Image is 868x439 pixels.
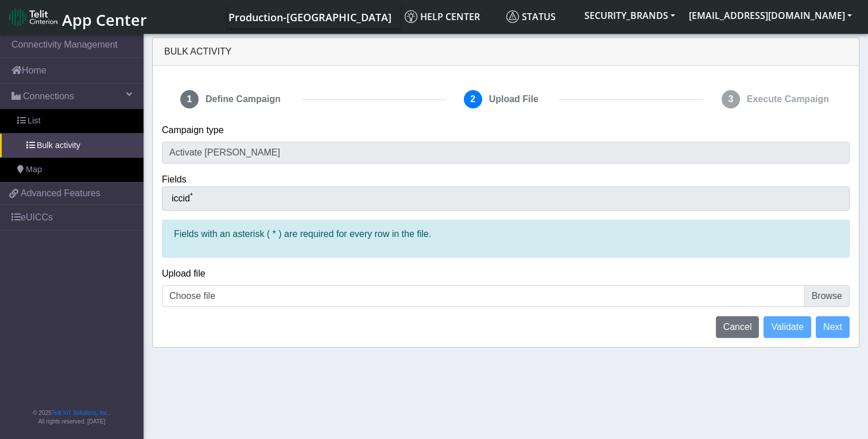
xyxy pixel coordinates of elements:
img: status.svg [506,10,519,23]
span: Status [506,10,556,23]
span: Validate [771,322,804,332]
span: Execute Campaign [742,88,834,111]
span: 1 [180,90,199,108]
span: Production-[GEOGRAPHIC_DATA] [228,10,392,24]
p: Fields with an asterisk ( * ) are required for every row in the file. [174,227,838,241]
label: Upload file [162,267,206,281]
button: 3Execute Campaign [712,84,840,114]
button: [EMAIL_ADDRESS][DOMAIN_NAME] [682,5,859,26]
button: 2Upload File [455,84,550,114]
span: Cancel [723,322,752,332]
button: Validate [764,316,811,338]
span: Bulk Activity [164,46,231,56]
span: Help center [405,10,480,23]
span: 3 [722,90,740,108]
button: SECURITY_BRANDS [578,5,682,26]
a: Help center [400,5,502,28]
button: Cancel [716,316,759,338]
a: Your current platform instance [228,5,391,28]
a: Status [502,5,578,28]
span: iccid [172,193,193,203]
span: Advanced Features [21,187,100,200]
span: Fields [162,174,187,184]
span: Connections [23,90,74,103]
img: logo-telit-cinterion-gw-new.png [9,8,57,26]
span: 2 [464,90,482,108]
span: App Center [62,9,147,30]
label: Campaign type [162,123,224,137]
a: Telit IoT Solutions, Inc. [52,410,109,416]
span: Bulk activity [37,139,80,152]
button: 1Define Campaign [171,84,292,114]
a: App Center [9,5,145,29]
button: Next [816,316,850,338]
span: Map [26,164,42,176]
span: List [28,115,40,127]
span: Define Campaign [201,88,285,111]
span: Upload File [485,88,543,111]
img: knowledge.svg [405,10,417,23]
